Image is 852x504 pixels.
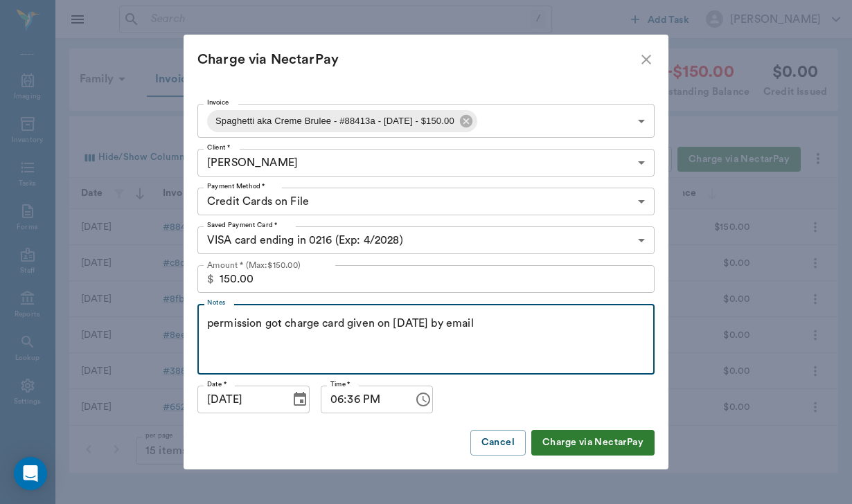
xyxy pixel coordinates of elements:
[197,188,655,215] div: Credit Cards on File
[207,271,214,287] p: $
[207,113,463,129] span: Spaghetti aka Creme Brulee - #88413a - [DATE] - $150.00
[207,110,477,132] div: Spaghetti aka Creme Brulee - #88413a - [DATE] - $150.00
[321,386,404,413] input: hh:mm aa
[197,386,281,413] input: MM/DD/YYYY
[470,430,526,456] button: Cancel
[207,379,227,389] label: Date *
[197,226,655,254] div: VISA card ending in 0216 (Exp: 4/2028)
[220,265,655,293] input: 0.00
[531,430,655,456] button: Charge via NectarPay
[197,48,638,71] div: Charge via NectarPay
[638,51,655,68] button: close
[207,259,301,271] p: Amount * (Max: $150.00 )
[207,181,265,191] label: Payment Method *
[207,143,231,152] label: Client *
[14,457,47,490] div: Open Intercom Messenger
[207,316,645,363] textarea: permission got charge card given on [DATE] by email
[207,298,226,307] label: Notes
[207,98,229,107] label: Invoice
[207,220,278,230] label: Saved Payment Card *
[197,149,655,177] div: [PERSON_NAME]
[286,386,314,413] button: Choose date, selected date is Aug 10, 2025
[409,386,437,413] button: Choose time, selected time is 6:36 PM
[330,379,350,389] label: Time *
